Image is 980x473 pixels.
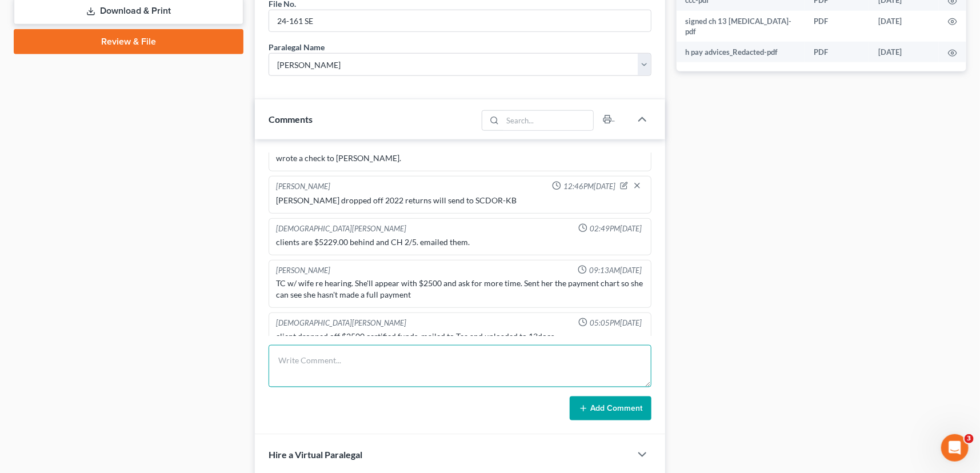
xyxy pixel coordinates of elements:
[276,278,644,300] div: TC w/ wife re hearing. She'll appear with $2500 and ask for more time. Sent her the payment chart...
[502,111,593,130] input: Search...
[276,236,644,248] div: clients are $5229.00 behind and CH 2/5. emailed them.
[805,11,869,42] td: PDF
[276,223,406,234] div: [DEMOGRAPHIC_DATA][PERSON_NAME]
[269,114,313,125] span: Comments
[590,318,642,328] span: 05:05PM[DATE]
[14,29,243,54] a: Review & File
[276,318,406,328] div: [DEMOGRAPHIC_DATA][PERSON_NAME]
[805,42,869,62] td: PDF
[563,181,615,192] span: 12:46PM[DATE]
[677,42,805,62] td: h pay advices_Redacted-pdf
[677,11,805,42] td: signed ch 13 [MEDICAL_DATA]-pdf
[965,434,974,443] span: 3
[570,396,651,420] button: Add Comment
[276,331,644,342] div: client dropped off $2500 certified funds, mailed to Tee and uploaded to 13docs
[941,434,969,462] iframe: Intercom live chat
[276,195,644,206] div: [PERSON_NAME] dropped off 2022 returns will send to SCDOR-KB
[276,181,330,193] div: [PERSON_NAME]
[269,41,325,53] div: Paralegal Name
[589,265,642,276] span: 09:13AM[DATE]
[269,449,362,460] span: Hire a Virtual Paralegal
[590,223,642,234] span: 02:49PM[DATE]
[276,265,330,276] div: [PERSON_NAME]
[869,11,939,42] td: [DATE]
[269,10,651,32] input: --
[869,42,939,62] td: [DATE]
